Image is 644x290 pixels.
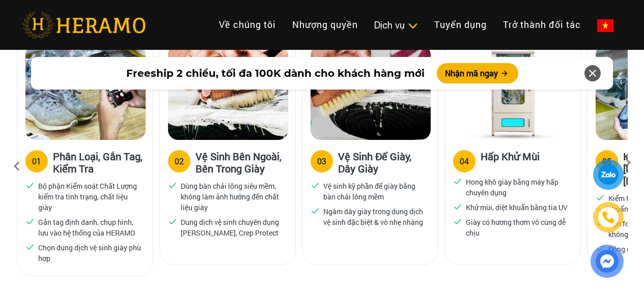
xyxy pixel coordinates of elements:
h3: Phân Loại, Gắn Tag, Kiểm Tra [53,150,145,175]
a: phone-icon [593,202,623,232]
div: 02 [175,155,184,167]
a: Nhượng quyền [284,14,366,36]
img: checked.svg [311,206,320,215]
h3: Vệ Sinh Bên Ngoài, Bên Trong Giày [195,150,287,175]
div: 04 [460,155,469,167]
button: Nhận mã ngay [437,63,518,83]
p: Chọn dung dịch vệ sinh giày phù hợp [38,242,141,264]
img: heramo-logo.png [22,12,146,38]
p: Dung dịch vệ sinh chuyên dụng [PERSON_NAME], Crep Protect [181,217,284,238]
p: Gắn tag định danh, chụp hình, lưu vào hệ thống của HERAMO [38,217,141,238]
p: Bộ phận Kiểm soát Chất Lượng kiểm tra tình trạng, chất liệu giày [38,181,141,213]
img: vn-flag.png [597,19,613,32]
img: checked.svg [168,181,177,190]
p: Giày có hương thơm vô cùng dễ chịu [466,217,569,238]
a: Về chúng tôi [211,14,284,36]
span: Freeship 2 chiều, tối đa 100K dành cho khách hàng mới [126,66,425,81]
h3: Vệ Sinh Đế Giày, Dây Giày [338,150,430,175]
img: checked.svg [311,181,320,190]
img: checked.svg [25,217,35,226]
div: 03 [317,155,326,167]
img: checked.svg [453,202,462,211]
h3: Hấp Khử Mùi [481,150,540,170]
img: checked.svg [25,242,35,251]
p: Dùng bàn chải lông siêu mềm, không làm ảnh hưởng đến chất liệu giày [181,181,284,213]
img: checked.svg [168,217,177,226]
div: Dịch vụ [374,18,418,32]
img: checked.svg [453,177,462,186]
img: subToggleIcon [407,21,418,31]
img: checked.svg [453,217,462,226]
p: Khử mùi, diệt khuẩn bằng tia UV [466,202,568,213]
div: 05 [602,155,611,167]
img: checked.svg [25,181,35,190]
p: Ngâm dây giày trong dung dịch vệ sinh đặc biệt & vò nhẹ nhàng [323,206,426,227]
p: Vệ sinh kỹ phần đế giày bằng bàn chải lông mềm [323,181,426,202]
p: Hong khô giày bằng máy hấp chuyên dụng [466,177,569,198]
div: 01 [32,155,41,167]
img: phone-icon [602,211,614,223]
a: Tuyển dụng [426,14,495,36]
a: Trở thành đối tác [495,14,589,36]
